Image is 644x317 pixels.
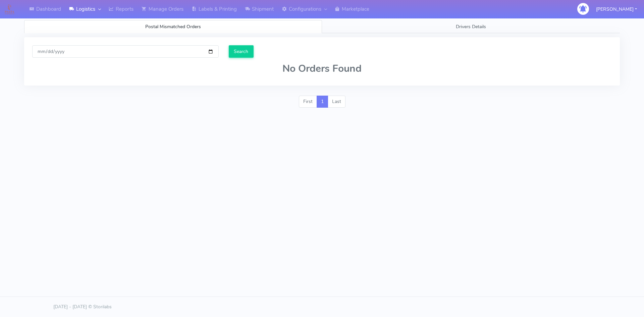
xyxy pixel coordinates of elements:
span: Postal Mismatched Orders [145,23,201,30]
h2: No Orders Found [32,63,612,74]
input: Search [229,45,254,58]
a: 1 [317,96,328,108]
span: Drivers Details [456,23,486,30]
button: [PERSON_NAME] [591,2,642,16]
ul: Tabs [24,20,620,33]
